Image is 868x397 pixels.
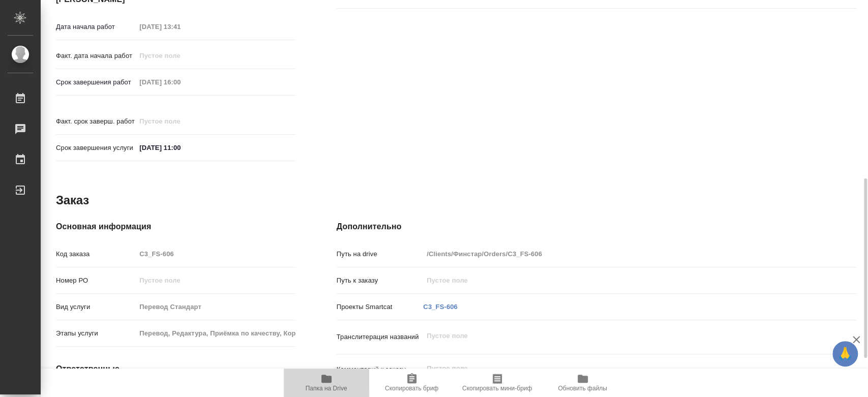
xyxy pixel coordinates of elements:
[136,247,295,261] input: Пустое поле
[423,273,813,288] input: Пустое поле
[337,249,424,259] p: Путь на drive
[56,143,136,153] p: Срок завершения услуги
[337,276,424,286] p: Путь к заказу
[337,221,857,233] h4: Дополнительно
[832,341,858,367] button: 🙏
[423,303,458,311] a: C3_FS-606
[56,249,136,259] p: Код заказа
[56,51,136,61] p: Факт. дата начала работ
[56,302,136,312] p: Вид услуги
[337,302,424,312] p: Проекты Smartcat
[337,364,424,375] p: Комментарий к заказу
[337,332,424,342] p: Транслитерация названий
[136,299,295,314] input: Пустое поле
[56,22,136,32] p: Дата начала работ
[136,75,225,89] input: Пустое поле
[836,343,854,364] span: 🙏
[56,116,136,127] p: Факт. срок заверш. работ
[136,114,225,129] input: Пустое поле
[558,385,607,392] span: Обновить файлы
[56,192,89,208] h2: Заказ
[56,328,136,339] p: Этапы услуги
[385,385,438,392] span: Скопировать бриф
[56,363,296,375] h4: Ответственные
[136,48,225,63] input: Пустое поле
[136,273,295,288] input: Пустое поле
[136,326,295,341] input: Пустое поле
[136,19,225,34] input: Пустое поле
[462,385,532,392] span: Скопировать мини-бриф
[136,140,225,155] input: ✎ Введи что-нибудь
[306,385,347,392] span: Папка на Drive
[56,77,136,87] p: Срок завершения работ
[455,369,540,397] button: Скопировать мини-бриф
[423,247,813,261] input: Пустое поле
[284,369,369,397] button: Папка на Drive
[56,276,136,286] p: Номер РО
[56,221,296,233] h4: Основная информация
[369,369,455,397] button: Скопировать бриф
[540,369,625,397] button: Обновить файлы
